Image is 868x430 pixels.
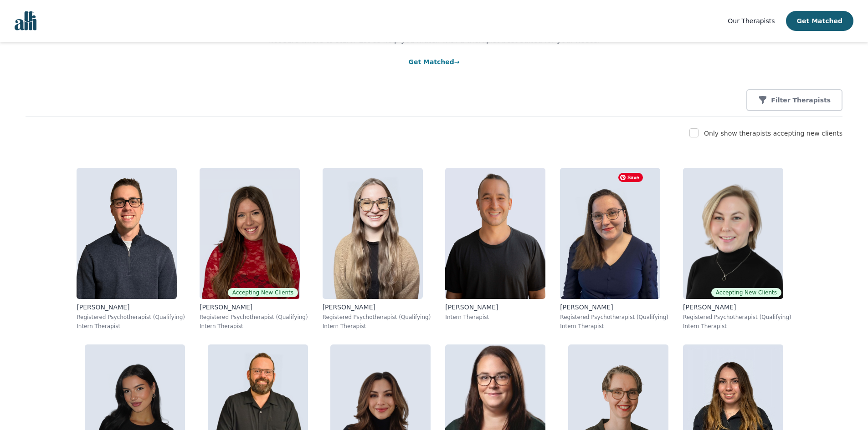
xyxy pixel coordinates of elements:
img: Vanessa_McCulloch [560,168,660,299]
span: Our Therapists [728,17,775,25]
a: Jocelyn_CrawfordAccepting New Clients[PERSON_NAME]Registered Psychotherapist (Qualifying)Intern T... [676,161,799,337]
button: Filter Therapists [746,89,842,111]
img: Jocelyn_Crawford [683,168,783,299]
img: Alisha_Levine [200,168,300,299]
p: [PERSON_NAME] [77,303,185,312]
p: Intern Therapist [77,323,185,330]
p: [PERSON_NAME] [683,303,791,312]
p: [PERSON_NAME] [560,303,668,312]
a: Ethan_Braun[PERSON_NAME]Registered Psychotherapist (Qualifying)Intern Therapist [69,161,192,337]
img: Ethan_Braun [77,168,177,299]
span: → [454,58,460,66]
a: Kavon_Banejad[PERSON_NAME]Intern Therapist [438,161,553,337]
p: Intern Therapist [560,323,668,330]
p: [PERSON_NAME] [445,303,545,312]
p: Intern Therapist [683,323,791,330]
p: Registered Psychotherapist (Qualifying) [200,314,308,321]
a: Faith_Woodley[PERSON_NAME]Registered Psychotherapist (Qualifying)Intern Therapist [315,161,438,337]
p: Registered Psychotherapist (Qualifying) [323,314,431,321]
img: Faith_Woodley [323,168,423,299]
p: Registered Psychotherapist (Qualifying) [77,314,185,321]
p: Intern Therapist [323,323,431,330]
img: alli logo [15,11,36,30]
p: Intern Therapist [445,314,545,321]
p: Intern Therapist [200,323,308,330]
a: Get Matched [408,58,459,66]
p: [PERSON_NAME] [323,303,431,312]
a: Our Therapists [728,15,775,26]
img: Kavon_Banejad [445,168,545,299]
a: Alisha_LevineAccepting New Clients[PERSON_NAME]Registered Psychotherapist (Qualifying)Intern Ther... [192,161,315,337]
span: Accepting New Clients [711,288,781,297]
span: Accepting New Clients [228,288,298,297]
span: Save [618,173,643,182]
p: Registered Psychotherapist (Qualifying) [683,314,791,321]
p: [PERSON_NAME] [200,303,308,312]
p: Filter Therapists [771,96,831,105]
a: Vanessa_McCulloch[PERSON_NAME]Registered Psychotherapist (Qualifying)Intern Therapist [553,161,676,337]
button: Get Matched [786,11,853,31]
p: Registered Psychotherapist (Qualifying) [560,314,668,321]
label: Only show therapists accepting new clients [704,130,842,137]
